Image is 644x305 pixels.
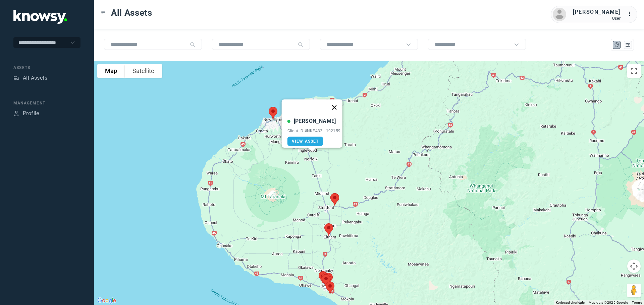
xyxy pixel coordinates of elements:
div: : [627,10,635,18]
button: Keyboard shortcuts [556,300,585,305]
div: Assets [13,75,19,81]
a: Open this area in Google Maps (opens a new window) [96,296,118,305]
img: Application Logo [13,10,67,24]
a: Terms [632,301,642,304]
button: Show satellite imagery [125,64,162,78]
button: Show street map [97,64,125,78]
div: [PERSON_NAME] [294,117,336,125]
div: Assets [13,65,80,71]
div: List [625,42,631,48]
a: ProfileProfile [13,109,39,118]
button: Toggle fullscreen view [627,64,641,78]
div: Client ID #NKE432 - 192159 [287,129,341,133]
div: [PERSON_NAME] [573,8,621,16]
div: Search [190,42,195,47]
tspan: ... [628,11,634,16]
div: Toggle Menu [101,10,106,15]
span: Map data ©2025 Google [589,301,628,304]
div: User [573,16,621,21]
button: Close [326,99,342,116]
span: All Assets [111,7,152,19]
span: View Asset [292,139,319,144]
img: avatar.png [553,8,566,21]
div: Profile [13,110,19,117]
div: All Assets [23,74,47,82]
a: AssetsAll Assets [13,74,47,82]
img: Google [96,296,118,305]
button: Map camera controls [627,259,641,273]
div: Search [298,42,303,47]
div: Map [614,42,620,48]
div: Profile [23,109,39,118]
a: View Asset [287,137,323,146]
button: Drag Pegman onto the map to open Street View [627,284,641,297]
div: : [627,10,635,19]
div: Management [13,100,80,106]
